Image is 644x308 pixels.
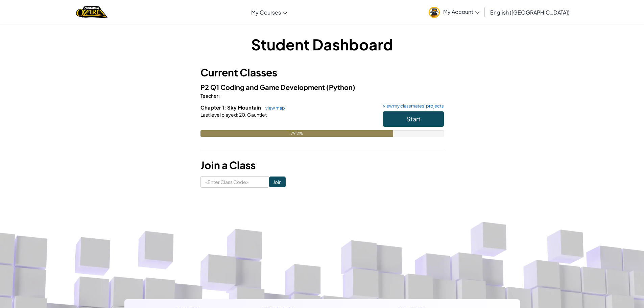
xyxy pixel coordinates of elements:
[200,112,237,118] span: Last level played
[76,5,108,19] a: Ozaria by CodeCombat logo
[218,93,220,99] span: :
[443,8,479,15] span: My Account
[262,105,285,111] a: view map
[200,130,393,137] div: 79.2%
[200,104,262,111] span: Chapter 1: Sky Mountain
[200,93,218,99] span: Teacher
[200,34,444,55] h1: Student Dashboard
[248,3,290,21] a: My Courses
[238,112,246,118] span: 20.
[429,7,440,18] img: avatar
[490,9,570,16] span: English ([GEOGRAPHIC_DATA])
[269,176,286,187] input: Join
[200,158,444,173] h3: Join a Class
[200,176,269,188] input: <Enter Class Code>
[246,112,267,118] span: Gauntlet
[76,5,108,19] img: Home
[237,112,238,118] span: :
[251,9,281,16] span: My Courses
[487,3,573,21] a: English ([GEOGRAPHIC_DATA])
[200,65,444,80] h3: Current Classes
[406,115,421,123] span: Start
[383,111,444,127] button: Start
[380,104,444,108] a: view my classmates' projects
[326,83,355,91] span: (Python)
[425,1,483,23] a: My Account
[200,83,326,91] span: P2 Q1 Coding and Game Development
